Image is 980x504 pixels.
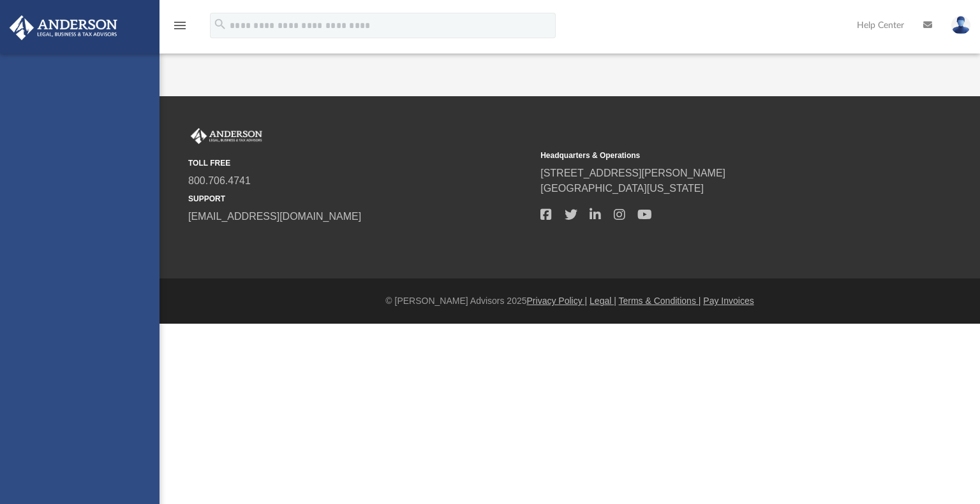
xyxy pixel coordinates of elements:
i: menu [172,18,188,33]
a: Legal | [590,296,616,306]
a: Terms & Conditions | [619,296,701,306]
div: © [PERSON_NAME] Advisors 2025 [160,294,980,308]
a: Pay Invoices [703,296,754,306]
img: Anderson Advisors Platinum Portal [188,128,265,145]
a: Privacy Policy | [527,296,588,306]
a: menu [172,24,188,33]
small: TOLL FREE [188,157,531,169]
a: [EMAIL_ADDRESS][DOMAIN_NAME] [188,211,361,222]
a: 800.706.4741 [188,175,251,186]
small: SUPPORT [188,193,531,205]
a: [STREET_ADDRESS][PERSON_NAME] [540,168,725,178]
img: User Pic [951,16,970,34]
a: [GEOGRAPHIC_DATA][US_STATE] [540,183,704,194]
img: Anderson Advisors Platinum Portal [6,15,121,40]
i: search [213,17,227,31]
small: Headquarters & Operations [540,150,884,161]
